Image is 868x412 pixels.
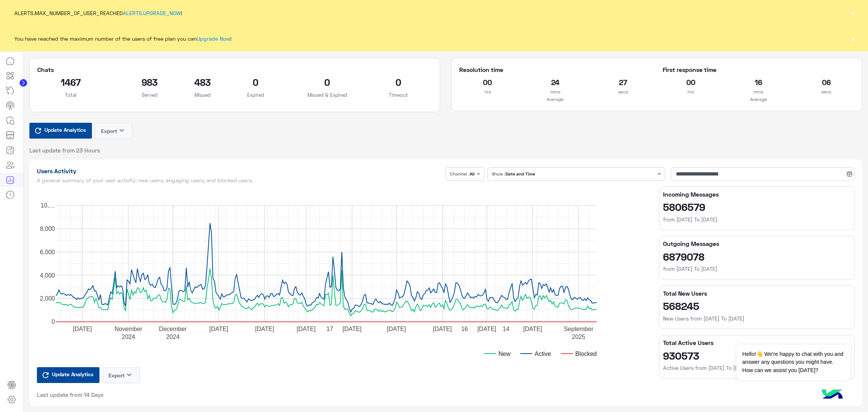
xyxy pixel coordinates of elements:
[663,250,851,262] h2: 6879078
[342,325,361,332] text: [DATE]
[50,369,95,379] span: Update Analytics
[506,171,535,177] b: Date and Time
[326,325,333,332] text: 17
[459,88,516,96] p: hrs
[503,325,509,332] text: 14
[527,76,584,88] h2: 24
[37,167,443,175] h1: Users Activity
[29,146,100,154] span: Last update from 23 Hours
[222,76,289,88] h2: 0
[663,88,719,96] p: hrs
[523,325,542,332] text: [DATE]
[255,325,274,332] text: [DATE]
[159,325,186,332] text: December
[40,225,55,232] text: 8,000
[40,272,55,278] text: 4,000
[663,216,851,223] h6: from [DATE] To [DATE]
[575,350,597,357] text: Blocked
[301,91,353,99] p: Missed & Expired
[459,66,651,73] h5: Resolution time
[14,9,182,17] span: ALERTS.MAX_NUMBER_OF_USER_REACHED !
[125,370,134,379] i: keyboard_arrow_down
[37,177,443,183] h5: A general summary of your user activity: new users, engaging users, and blocked users.
[365,91,432,99] p: Timeout
[301,76,353,88] h2: 0
[730,76,787,88] h2: 16
[432,325,451,332] text: [DATE]
[114,325,142,332] text: November
[470,171,475,177] b: All
[459,76,516,88] h2: 00
[663,201,851,213] h2: 5806579
[117,126,126,135] i: keyboard_arrow_down
[116,76,183,88] h2: 983
[849,35,857,42] button: ×
[527,88,584,96] p: mins
[122,333,135,340] text: 2024
[459,96,651,103] p: Average
[43,125,88,135] span: Update Analytics
[296,325,315,332] text: [DATE]
[14,35,231,43] span: You have reached the maximum number of the users of free plan you can !
[572,333,585,340] text: 2025
[40,295,55,302] text: 2,000
[798,88,854,96] p: secs
[498,350,510,357] text: New
[37,76,105,88] h2: 1467
[663,76,719,88] h2: 00
[116,91,183,99] p: Served
[387,325,406,332] text: [DATE]
[95,123,133,139] button: Exportkeyboard_arrow_down
[730,88,787,96] p: mins
[40,202,55,209] text: 10,…
[37,391,104,398] span: Last update from 14 Days
[663,349,851,362] h2: 930573
[595,88,651,96] p: secs
[737,345,850,380] span: Hello!👋 We're happy to chat with you and answer any questions you might have. How can we assist y...
[663,96,854,103] p: Average
[564,325,593,332] text: September
[663,265,851,273] h6: from [DATE] To [DATE]
[102,367,140,383] button: Exportkeyboard_arrow_down
[849,9,857,17] button: ×
[461,325,468,332] text: 16
[73,325,92,332] text: [DATE]
[209,325,228,332] text: [DATE]
[477,325,496,332] text: [DATE]
[663,315,851,322] h6: New Users from [DATE] To [DATE]
[663,339,851,346] h5: Total Active Users
[52,319,55,325] text: 0
[663,191,851,198] h5: Incoming Messages
[37,367,99,383] button: Update Analytics
[663,290,851,297] h5: Total New Users
[535,350,551,357] text: Active
[197,35,230,42] a: Upgrade Now
[40,249,55,255] text: 6,000
[819,382,845,408] img: hulul-logo.png
[663,66,854,73] h5: First response time
[194,76,211,88] h2: 483
[663,240,851,247] h5: Outgoing Messages
[37,66,432,73] h5: Chats
[37,186,646,367] svg: A chart.
[222,91,289,99] p: Expired
[194,91,211,99] p: Missed
[29,123,92,139] button: Update Analytics
[166,333,179,340] text: 2024
[663,300,851,312] h2: 568245
[37,91,105,99] p: Total
[595,76,651,88] h2: 27
[798,76,854,88] h2: 06
[365,76,432,88] h2: 0
[663,364,851,372] h6: Active Users from [DATE] To [DATE]
[123,10,181,16] a: ALERTS.UPGRADE_NOW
